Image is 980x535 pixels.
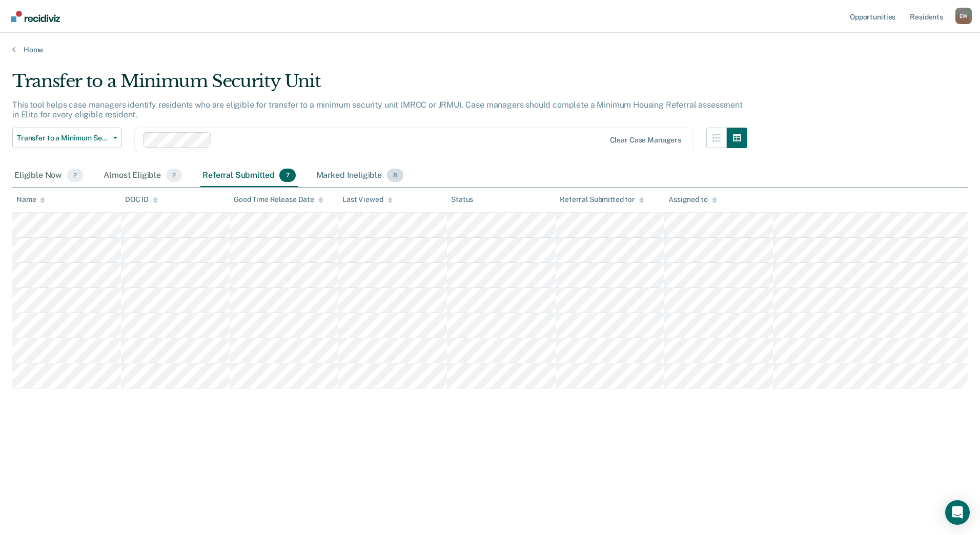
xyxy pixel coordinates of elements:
[945,500,970,525] div: Open Intercom Messenger
[955,8,972,24] div: E W
[16,195,45,204] div: Name
[166,169,182,182] span: 2
[200,164,297,187] div: Referral Submitted7
[17,134,109,142] span: Transfer to a Minimum Security Unit
[101,164,184,187] div: Almost Eligible2
[560,195,644,204] div: Referral Submitted for
[12,71,747,100] div: Transfer to a Minimum Security Unit
[12,164,85,187] div: Eligible Now2
[668,195,717,204] div: Assigned to
[12,100,743,119] p: This tool helps case managers identify residents who are eligible for transfer to a minimum secur...
[12,45,968,54] a: Home
[234,195,323,204] div: Good Time Release Date
[314,164,406,187] div: Marked Ineligible8
[125,195,158,204] div: DOC ID
[342,195,392,204] div: Last Viewed
[12,128,122,148] button: Transfer to a Minimum Security Unit
[67,169,83,182] span: 2
[387,169,403,182] span: 8
[11,11,60,22] img: Recidiviz
[610,136,681,145] div: Clear case managers
[451,195,473,204] div: Status
[279,169,295,182] span: 7
[955,8,972,24] button: Profile dropdown button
